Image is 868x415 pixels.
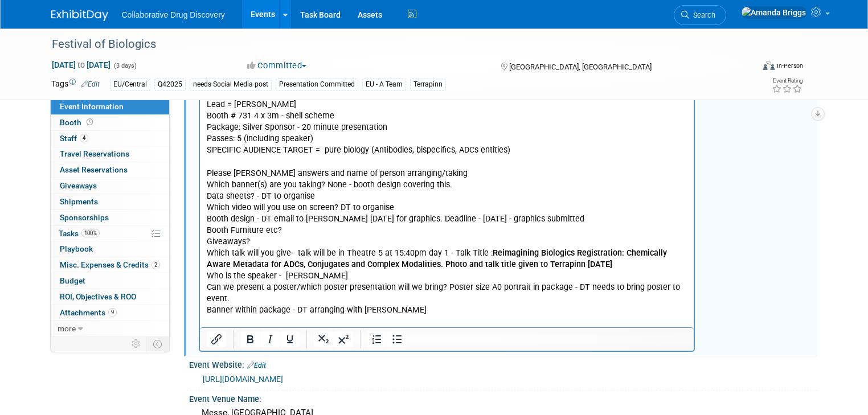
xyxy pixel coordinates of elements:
a: more [51,321,169,336]
div: Event Venue Name: [189,391,817,405]
span: 100% [81,229,100,237]
button: Subscript [314,331,333,347]
a: Giveaways [51,178,169,194]
td: Tags [51,78,100,91]
a: Event Information [51,99,169,114]
button: Insert/edit link [207,331,226,347]
span: Staff [60,134,88,143]
button: Italic [260,331,280,347]
iframe: Rich Text Area [200,83,694,327]
a: Sponsorships [51,210,169,225]
span: Collaborative Drug Discovery [122,10,225,19]
div: EU - A Team [362,79,406,91]
span: Asset Reservations [60,165,128,174]
span: (3 days) [113,62,137,69]
img: Amanda Briggs [741,6,806,19]
div: needs Social Media post [190,79,272,91]
span: Playbook [60,244,93,253]
span: Misc. Expenses & Credits [60,260,160,269]
button: Superscript [334,331,353,347]
div: Event Rating [772,78,803,84]
div: Presentation Committed [276,79,358,91]
span: 9 [108,308,117,317]
a: Misc. Expenses & Credits2 [51,257,169,273]
a: Edit [81,80,100,88]
div: In-Person [776,61,803,70]
span: Travel Reservations [60,149,129,158]
a: Travel Reservations [51,146,169,162]
a: Playbook [51,241,169,257]
span: to [76,60,87,69]
span: Tasks [59,229,100,238]
button: Underline [280,331,300,347]
p: Conference items to be planned by lead: Lead = [PERSON_NAME] Booth # 731 4 x 3m - shell scheme Pa... [7,5,488,256]
span: Booth [60,118,95,127]
div: EU/Central [110,79,150,91]
img: ExhibitDay [51,10,108,21]
div: Terrapinn [410,79,446,91]
span: Giveaways [60,181,97,190]
span: Booth not reserved yet [84,118,95,126]
span: [GEOGRAPHIC_DATA], [GEOGRAPHIC_DATA] [509,63,652,71]
span: [DATE] [DATE] [51,60,111,70]
span: Search [689,11,715,19]
a: Edit [247,361,266,369]
button: Committed [243,60,311,72]
span: 2 [152,261,160,269]
td: Toggle Event Tabs [146,336,169,351]
a: Booth [51,115,169,130]
td: Personalize Event Tab Strip [126,336,146,351]
div: Event Format [692,59,803,76]
a: Asset Reservations [51,162,169,178]
a: Staff4 [51,131,169,146]
span: Shipments [60,197,98,206]
a: Budget [51,273,169,289]
a: ROI, Objectives & ROO [51,289,169,305]
span: Sponsorships [60,213,109,222]
a: [URL][DOMAIN_NAME] [203,375,283,384]
a: Tasks100% [51,226,169,241]
span: Event Information [60,102,124,111]
button: Bold [240,331,260,347]
span: more [58,324,76,333]
button: Bullet list [387,331,407,347]
span: Attachments [60,308,117,317]
button: Numbered list [367,331,387,347]
a: Shipments [51,194,169,209]
div: Event Website: [189,356,817,371]
div: Q42025 [154,79,186,91]
body: Rich Text Area. Press ALT-0 for help. [6,5,489,256]
span: 4 [80,134,88,142]
span: ROI, Objectives & ROO [60,292,136,301]
div: Festival of Biologics [48,34,739,55]
span: Budget [60,276,85,285]
a: Attachments9 [51,305,169,321]
img: Format-Inperson.png [763,61,775,70]
a: Search [674,5,726,25]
